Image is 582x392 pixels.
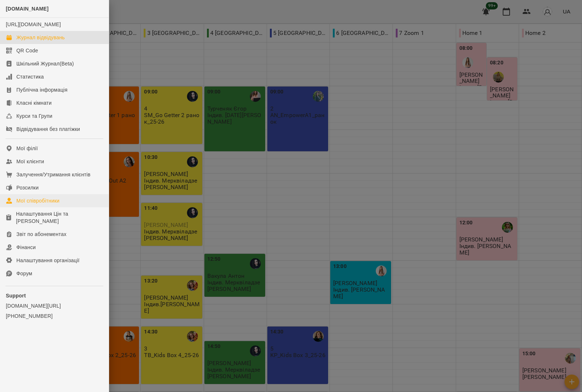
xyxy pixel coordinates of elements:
div: Фінанси [16,244,36,251]
div: Мої клієнти [16,158,44,165]
div: Налаштування Цін та [PERSON_NAME] [16,210,103,225]
div: Мої філії [16,145,38,152]
span: [DOMAIN_NAME] [6,6,49,12]
div: Мої співробітники [16,197,60,204]
a: [DOMAIN_NAME][URL] [6,302,103,309]
div: Розсилки [16,184,39,191]
div: Публічна інформація [16,86,67,93]
div: Звіт по абонементах [16,231,67,238]
div: Налаштування організації [16,257,80,264]
div: Журнал відвідувань [16,34,65,41]
a: [PHONE_NUMBER] [6,312,103,320]
div: Шкільний Журнал(Beta) [16,60,74,67]
div: QR Code [16,47,38,54]
p: Support [6,292,103,299]
div: Курси та Групи [16,112,52,120]
div: Класні кімнати [16,99,52,107]
a: [URL][DOMAIN_NAME] [6,21,61,27]
div: Статистика [16,73,44,80]
div: Форум [16,270,32,277]
div: Залучення/Утримання клієнтів [16,171,91,178]
div: Відвідування без платіжки [16,125,80,133]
